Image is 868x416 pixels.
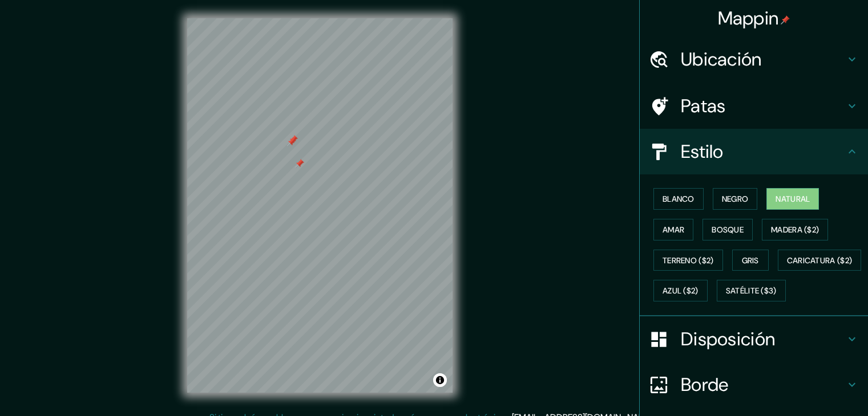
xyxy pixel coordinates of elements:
button: Bosque [703,219,753,240]
button: Activar o desactivar atribución [433,373,447,387]
font: Patas [681,94,726,118]
div: Estilo [640,129,868,174]
iframe: Lanzador de widgets de ayuda [766,372,855,403]
button: Blanco [653,188,704,210]
button: Natural [766,188,819,210]
button: Azul ($2) [653,280,708,301]
font: Ubicación [681,47,762,71]
font: Amar [663,225,684,235]
div: Patas [640,83,868,129]
button: Caricatura ($2) [778,250,862,271]
div: Ubicación [640,36,868,82]
font: Estilo [681,140,724,164]
font: Bosque [712,225,744,235]
img: pin-icon.png [781,15,790,25]
font: Mappin [718,6,779,30]
font: Terreno ($2) [663,255,714,266]
button: Negro [713,188,758,210]
font: Madera ($2) [771,225,819,235]
font: Gris [742,255,759,266]
font: Caricatura ($2) [787,255,853,266]
font: Satélite ($3) [726,286,777,296]
button: Madera ($2) [762,219,828,240]
button: Satélite ($3) [717,280,786,301]
font: Blanco [663,194,695,204]
button: Gris [732,250,769,271]
div: Borde [640,362,868,407]
font: Borde [681,373,729,397]
font: Disposición [681,327,775,351]
button: Terreno ($2) [653,250,723,271]
font: Natural [776,194,810,204]
font: Azul ($2) [663,286,699,296]
div: Disposición [640,316,868,362]
button: Amar [653,219,693,240]
canvas: Mapa [187,18,453,393]
font: Negro [722,194,749,204]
